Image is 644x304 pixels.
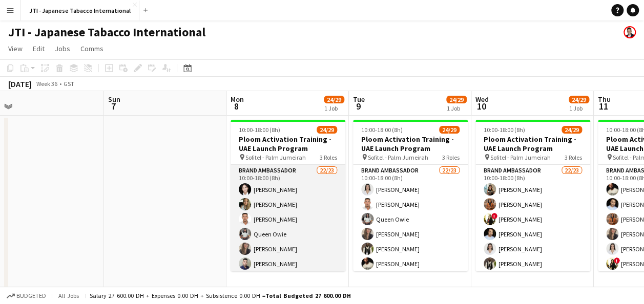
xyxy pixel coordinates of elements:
a: Comms [76,42,108,55]
span: Total Budgeted 27 600.00 DH [265,292,351,299]
span: 24/29 [439,126,460,134]
div: 1 Job [324,104,344,112]
span: 7 [107,100,120,112]
span: Budgeted [16,292,46,299]
span: Wed [475,95,489,104]
span: 24/29 [569,96,589,103]
span: Sofitel - Palm Jumeirah [245,154,306,161]
span: Tue [353,95,365,104]
span: 9 [351,100,365,112]
span: 24/29 [446,96,467,103]
span: 24/29 [562,126,582,134]
span: Mon [231,95,244,104]
span: View [8,44,23,53]
span: 10 [474,100,489,112]
span: Sofitel - Palm Jumeirah [490,154,551,161]
span: Sofitel - Palm Jumeirah [368,154,428,161]
span: ! [614,257,620,264]
span: 3 Roles [565,154,582,161]
button: JTI - Japanese Tabacco International [21,1,139,20]
span: Sun [108,95,120,104]
a: Edit [29,42,49,55]
app-job-card: 10:00-18:00 (8h)24/29Ploom Activation Training - UAE Launch Program Sofitel - Palm Jumeirah3 Role... [353,120,468,271]
span: Thu [598,95,611,104]
span: 10:00-18:00 (8h) [361,126,403,134]
a: View [4,42,27,55]
span: 3 Roles [320,154,337,161]
button: Budgeted [5,290,48,301]
h3: Ploom Activation Training - UAE Launch Program [231,135,345,153]
h1: JTI - Japanese Tabacco International [8,25,205,40]
h3: Ploom Activation Training - UAE Launch Program [475,135,590,153]
span: Edit [33,44,45,53]
span: 10:00-18:00 (8h) [484,126,525,134]
div: 1 Job [447,104,466,112]
div: GST [64,80,74,88]
span: 8 [229,100,244,112]
div: 1 Job [569,104,589,112]
span: 24/29 [317,126,337,134]
div: [DATE] [8,79,32,89]
div: Salary 27 600.00 DH + Expenses 0.00 DH + Subsistence 0.00 DH = [90,292,351,299]
span: ! [491,213,497,219]
span: All jobs [56,292,81,299]
app-user-avatar: munjaal choksi [624,26,636,38]
app-job-card: 10:00-18:00 (8h)24/29Ploom Activation Training - UAE Launch Program Sofitel - Palm Jumeirah3 Role... [231,120,345,271]
app-job-card: 10:00-18:00 (8h)24/29Ploom Activation Training - UAE Launch Program Sofitel - Palm Jumeirah3 Role... [475,120,590,271]
span: 11 [596,100,611,112]
span: Comms [80,44,103,53]
span: Jobs [55,44,70,53]
span: 10:00-18:00 (8h) [239,126,280,134]
span: Week 36 [34,80,59,88]
a: Jobs [51,42,74,55]
span: 24/29 [324,96,344,103]
span: 3 Roles [442,154,460,161]
h3: Ploom Activation Training - UAE Launch Program [353,135,468,153]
